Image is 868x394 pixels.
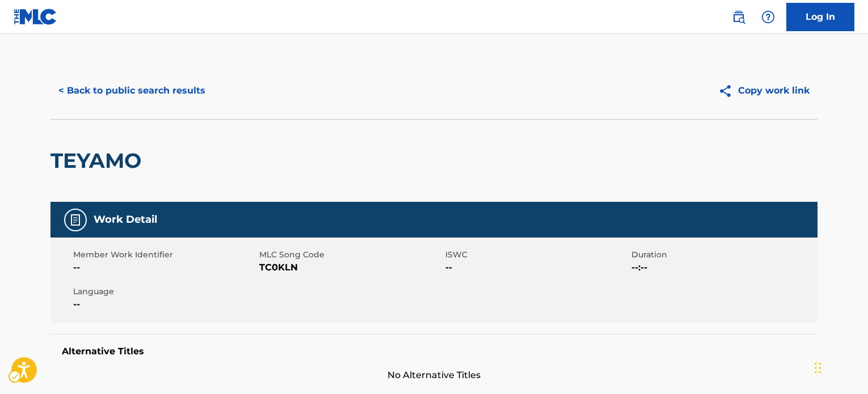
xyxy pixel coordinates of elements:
span: -- [73,298,256,311]
span: TC0KLN [259,261,443,274]
span: -- [445,261,629,274]
span: ISWC [445,249,629,261]
span: --:-- [631,261,815,274]
div: Drag [815,351,821,385]
img: Copy work link [718,84,738,98]
span: MLC Song Code [259,249,443,261]
div: Chat Widget [811,340,868,394]
h5: Alternative Titles [62,346,806,357]
h2: TEYAMO [50,148,147,173]
h5: Work Detail [94,213,157,226]
img: search [732,10,745,24]
span: Member Work Identifier [73,249,256,261]
a: Log In [786,3,854,31]
span: Duration [631,249,815,261]
img: Work Detail [69,213,82,227]
span: -- [73,261,256,274]
iframe: Hubspot Iframe [811,340,868,394]
img: MLC Logo [14,9,57,25]
span: Language [73,286,256,298]
img: help [761,10,775,24]
button: Copy work link [710,77,818,105]
button: < Back to public search results [50,77,213,105]
span: No Alternative Titles [50,368,818,382]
